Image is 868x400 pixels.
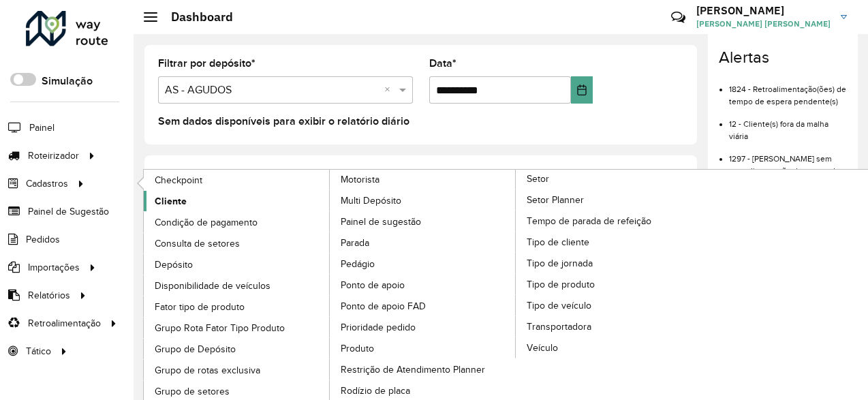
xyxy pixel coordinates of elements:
span: Clear all [384,82,396,98]
a: Depósito [144,254,330,275]
a: Produto [330,338,516,358]
a: Setor Planner [516,189,702,210]
a: Transportadora [516,316,702,337]
span: Tático [26,344,51,358]
label: Simulação [42,73,93,89]
a: Consulta de setores [144,233,330,253]
a: Tipo de veículo [516,295,702,316]
a: Grupo Rota Fator Tipo Produto [144,318,330,338]
a: Veículo [516,337,702,358]
span: Pedágio [341,257,375,271]
a: Tipo de produto [516,274,702,294]
span: Tipo de veículo [527,298,591,313]
span: Pedidos [26,232,60,247]
span: Grupo de rotas exclusiva [155,363,260,378]
h4: Alertas [719,48,847,67]
span: Rodízio de placa [341,384,410,398]
span: Multi Depósito [341,194,401,208]
span: Parada [341,236,369,250]
span: Grupo de Depósito [155,342,236,356]
span: Produto [341,341,374,356]
span: Ponto de apoio FAD [341,299,426,313]
label: Filtrar por depósito [158,55,255,72]
li: 12 - Cliente(s) fora da malha viária [729,108,847,142]
span: Checkpoint [155,173,202,187]
span: Importações [28,260,80,275]
span: Disponibilidade de veículos [155,279,270,293]
a: Disponibilidade de veículos [144,275,330,296]
span: Tipo de produto [527,277,595,292]
li: 1824 - Retroalimentação(ões) de tempo de espera pendente(s) [729,73,847,108]
a: Grupo de rotas exclusiva [144,360,330,380]
a: Pedágio [330,253,516,274]
span: Retroalimentação [28,316,101,330]
li: 1297 - [PERSON_NAME] sem retroalimentação de tempo de espera [729,142,847,189]
a: Tempo de parada de refeição [516,211,702,231]
span: Setor [527,172,549,186]
span: Painel de sugestão [341,215,421,229]
a: Grupo de Depósito [144,339,330,359]
span: Fator tipo de produto [155,300,245,314]
span: Painel de Sugestão [28,204,109,219]
span: Cliente [155,194,187,209]
h3: [PERSON_NAME] [696,4,831,17]
span: Painel [29,121,55,135]
a: Ponto de apoio FAD [330,296,516,316]
a: Prioridade pedido [330,317,516,337]
a: Contato Rápido [664,3,693,32]
span: Cadastros [26,176,68,191]
span: Grupo de setores [155,384,230,399]
a: Multi Depósito [330,190,516,211]
a: Tipo de cliente [516,232,702,252]
span: Tipo de cliente [527,235,589,249]
a: Tipo de jornada [516,253,702,273]
span: Relatórios [28,288,70,303]
h2: Dashboard [157,10,233,25]
a: Restrição de Atendimento Planner [330,359,516,380]
span: Ponto de apoio [341,278,405,292]
a: Ponto de apoio [330,275,516,295]
span: Setor Planner [527,193,584,207]
a: Painel de sugestão [330,211,516,232]
span: Grupo Rota Fator Tipo Produto [155,321,285,335]
span: Prioridade pedido [341,320,416,335]
span: Roteirizador [28,149,79,163]
span: Tempo de parada de refeição [527,214,651,228]
label: Sem dados disponíveis para exibir o relatório diário [158,113,409,129]
span: Restrição de Atendimento Planner [341,363,485,377]
a: Cliente [144,191,330,211]
span: Veículo [527,341,558,355]
span: Motorista [341,172,379,187]
span: [PERSON_NAME] [PERSON_NAME] [696,18,831,30]
a: Fator tipo de produto [144,296,330,317]
span: Tipo de jornada [527,256,593,271]
a: Condição de pagamento [144,212,330,232]
a: Parada [330,232,516,253]
span: Depósito [155,258,193,272]
span: Transportadora [527,320,591,334]
button: Choose Date [571,76,593,104]
span: Condição de pagamento [155,215,258,230]
a: Checkpoint [144,170,330,190]
label: Data [429,55,456,72]
span: Consulta de setores [155,236,240,251]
